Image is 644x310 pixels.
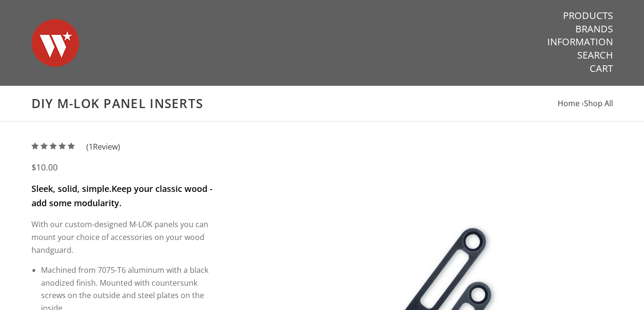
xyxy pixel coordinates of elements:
a: Information [547,36,613,48]
img: Warsaw Wood Co. [31,10,79,76]
a: Products [563,10,613,22]
span: $10.00 [31,161,58,173]
a: Shop All [584,98,613,109]
a: Brands [575,23,613,35]
strong: Sleek, solid, simple. [31,183,112,194]
a: Search [577,49,613,61]
a: (1Review) [31,141,120,152]
h1: DIY M-LOK Panel Inserts [31,96,613,111]
span: With our custom-designed M-LOK panels you can mount your choice of accessories on your wood handg... [31,219,208,255]
a: Home [558,98,580,109]
li: › [582,97,613,110]
strong: Keep your classic wood - add some modularity. [31,183,213,209]
a: Cart [590,62,613,75]
span: 1 [89,141,93,152]
span: ( Review) [86,140,120,153]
